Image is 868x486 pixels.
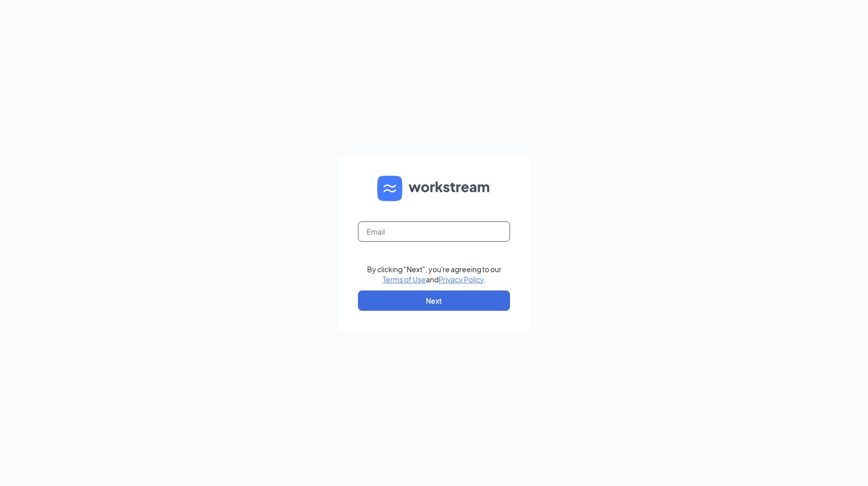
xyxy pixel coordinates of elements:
a: Privacy Policy [439,275,484,284]
button: Next [358,290,510,311]
div: By clicking "Next", you're agreeing to our and . [367,264,501,284]
img: WS logo and Workstream text [377,176,491,201]
a: Terms of Use [383,275,426,284]
input: Email [358,221,510,242]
